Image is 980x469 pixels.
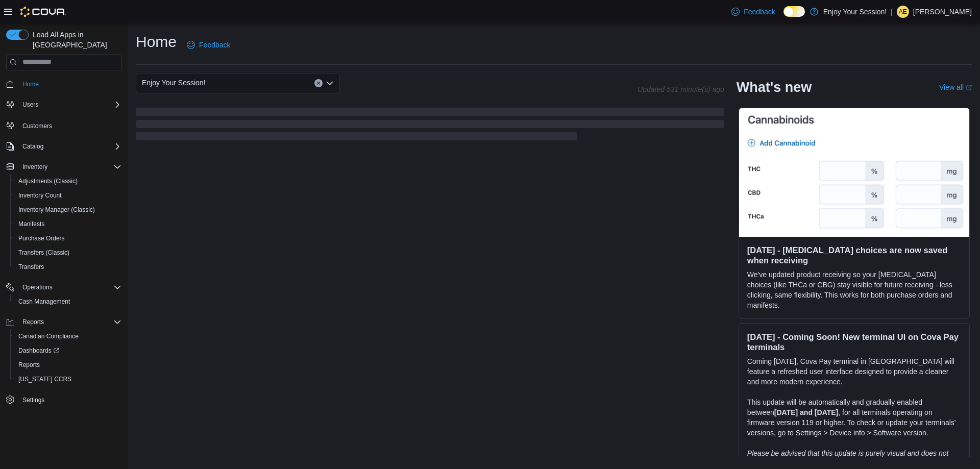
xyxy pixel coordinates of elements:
[638,85,724,93] p: Updated 531 minute(s) ago
[14,246,73,259] a: Transfers (Classic)
[14,344,63,357] a: Dashboards
[183,35,234,55] a: Feedback
[10,343,126,358] a: Dashboards
[14,189,66,202] a: Inventory Count
[14,218,121,230] span: Manifests
[14,175,82,187] a: Adjustments (Classic)
[18,206,95,214] span: Inventory Manager (Classic)
[22,283,53,291] span: Operations
[18,234,65,242] span: Purchase Orders
[18,98,121,111] span: Users
[22,163,47,171] span: Inventory
[18,177,78,185] span: Adjustments (Classic)
[2,315,126,329] button: Reports
[18,78,121,90] span: Home
[10,188,126,203] button: Inventory Count
[18,78,43,90] a: Home
[22,396,44,404] span: Settings
[747,356,961,387] p: Coming [DATE], Cova Pay terminal in [GEOGRAPHIC_DATA] will feature a refreshed user interface des...
[18,361,40,369] span: Reports
[2,118,126,133] button: Customers
[136,110,724,142] span: Loading
[899,6,907,18] span: AE
[18,332,79,340] span: Canadian Compliance
[727,2,779,22] a: Feedback
[939,83,972,91] a: View allExternal link
[10,372,126,386] button: [US_STATE] CCRS
[14,246,121,259] span: Transfers (Classic)
[891,6,893,18] p: |
[783,6,805,17] input: Dark Mode
[2,97,126,112] button: Users
[14,373,121,385] span: Washington CCRS
[18,347,59,355] span: Dashboards
[10,329,126,343] button: Canadian Compliance
[747,397,961,438] p: This update will be automatically and gradually enabled between , for all terminals operating on ...
[22,318,44,326] span: Reports
[18,375,71,383] span: [US_STATE] CCRS
[10,231,126,245] button: Purchase Orders
[18,281,57,293] button: Operations
[737,79,812,95] h2: What's new
[22,101,38,109] span: Users
[20,7,66,17] img: Cova
[2,160,126,174] button: Inventory
[142,77,206,89] span: Enjoy Your Session!
[897,6,909,18] div: Alana Edgington
[18,140,121,153] span: Catalog
[747,269,961,310] p: We've updated product receiving so your [MEDICAL_DATA] choices (like THCa or CBG) stay visible fo...
[10,358,126,372] button: Reports
[314,79,323,87] button: Clear input
[966,85,972,91] svg: External link
[10,217,126,231] button: Manifests
[10,260,126,274] button: Transfers
[774,408,838,416] strong: [DATE] and [DATE]
[14,330,121,342] span: Canadian Compliance
[913,6,972,18] p: [PERSON_NAME]
[18,263,44,271] span: Transfers
[18,98,42,111] button: Users
[14,373,76,385] a: [US_STATE] CCRS
[14,189,121,202] span: Inventory Count
[326,79,334,87] button: Open list of options
[14,232,121,244] span: Purchase Orders
[14,204,121,216] span: Inventory Manager (Classic)
[747,332,961,352] h3: [DATE] - Coming Soon! New terminal UI on Cova Pay terminals
[18,281,121,293] span: Operations
[22,80,39,88] span: Home
[14,204,99,216] a: Inventory Manager (Classic)
[14,344,121,357] span: Dashboards
[199,40,230,50] span: Feedback
[18,119,121,132] span: Customers
[744,7,775,17] span: Feedback
[18,120,56,132] a: Customers
[18,140,47,153] button: Catalog
[22,142,43,151] span: Catalog
[22,122,52,130] span: Customers
[10,245,126,260] button: Transfers (Classic)
[2,392,126,407] button: Settings
[14,261,48,273] a: Transfers
[14,359,121,371] span: Reports
[18,161,121,173] span: Inventory
[18,298,70,306] span: Cash Management
[14,359,44,371] a: Reports
[10,174,126,188] button: Adjustments (Classic)
[14,330,83,342] a: Canadian Compliance
[14,175,121,187] span: Adjustments (Classic)
[14,295,74,308] a: Cash Management
[18,220,44,228] span: Manifests
[14,295,121,308] span: Cash Management
[18,191,62,200] span: Inventory Count
[14,261,121,273] span: Transfers
[18,316,48,328] button: Reports
[10,203,126,217] button: Inventory Manager (Classic)
[10,294,126,309] button: Cash Management
[823,6,887,18] p: Enjoy Your Session!
[14,218,48,230] a: Manifests
[18,249,69,257] span: Transfers (Classic)
[14,232,69,244] a: Purchase Orders
[18,394,48,406] a: Settings
[18,161,52,173] button: Inventory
